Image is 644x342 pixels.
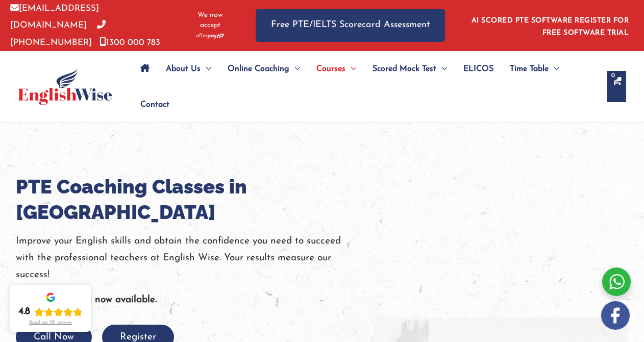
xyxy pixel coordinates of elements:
[190,10,230,31] span: We now accept
[100,38,160,47] a: 1300 000 783
[132,51,597,123] nav: Site Navigation: Main Menu
[463,51,493,87] span: ELICOS
[158,51,219,87] a: About UsMenu Toggle
[85,295,157,305] b: is now available.
[607,71,626,102] a: View Shopping Cart, empty
[455,51,502,87] a: ELICOS
[465,9,634,42] aside: Header Widget 1
[18,306,83,318] div: Rating: 4.8 out of 5
[16,332,92,342] a: Call Now
[502,51,567,87] a: Time TableMenu Toggle
[228,51,289,87] span: Online Coaching
[196,33,224,39] img: Afterpay-Logo
[549,51,559,87] span: Menu Toggle
[10,21,106,46] a: [PHONE_NUMBER]
[256,9,445,41] a: Free PTE/IELTS Scorecard Assessment
[472,17,629,37] a: AI SCORED PTE SOFTWARE REGISTER FOR FREE SOFTWARE TRIAL
[16,174,373,225] h1: PTE Coaching Classes in [GEOGRAPHIC_DATA]
[201,51,211,87] span: Menu Toggle
[308,51,364,87] a: CoursesMenu Toggle
[364,51,455,87] a: Scored Mock TestMenu Toggle
[601,301,630,330] img: white-facebook.png
[436,51,447,87] span: Menu Toggle
[16,233,373,284] p: Improve your English skills and obtain the confidence you need to succeed with the professional t...
[219,51,308,87] a: Online CoachingMenu Toggle
[373,51,436,87] span: Scored Mock Test
[10,4,99,30] a: [EMAIL_ADDRESS][DOMAIN_NAME]
[102,332,174,342] a: Register
[510,51,549,87] span: Time Table
[289,51,300,87] span: Menu Toggle
[18,306,30,318] div: 4.8
[345,51,356,87] span: Menu Toggle
[166,51,201,87] span: About Us
[29,320,72,326] div: Read our 721 reviews
[140,87,169,123] span: Contact
[18,68,112,105] img: cropped-ew-logo
[132,87,169,123] a: Contact
[316,51,345,87] span: Courses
